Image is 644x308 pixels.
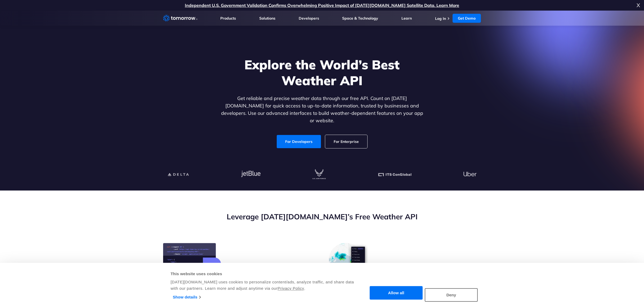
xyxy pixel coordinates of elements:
[342,16,378,21] a: Space & Technology
[425,288,478,302] button: Deny
[171,271,355,277] div: This website uses cookies
[185,3,459,8] a: Independent U.S. Government Validation Confirms Overwhelming Positive Impact of [DATE][DOMAIN_NAM...
[163,212,481,222] h2: Leverage [DATE][DOMAIN_NAME]’s Free Weather API
[163,14,198,22] a: Home link
[220,16,236,21] a: Products
[401,16,412,21] a: Learn
[277,135,321,148] a: For Developers
[325,135,367,148] a: For Enterprise
[259,16,275,21] a: Solutions
[453,14,481,23] a: Get Demo
[220,95,424,124] p: Get reliable and precise weather data through our free API. Count on [DATE][DOMAIN_NAME] for quic...
[220,57,424,88] h1: Explore the World’s Best Weather API
[173,293,201,301] a: Show details
[171,279,355,292] div: [DATE][DOMAIN_NAME] uses cookies to personalize content/ads, analyze traffic, and share data with...
[370,286,423,300] button: Allow all
[435,16,446,21] a: Log In
[278,286,304,291] a: Privacy Policy
[299,16,319,21] a: Developers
